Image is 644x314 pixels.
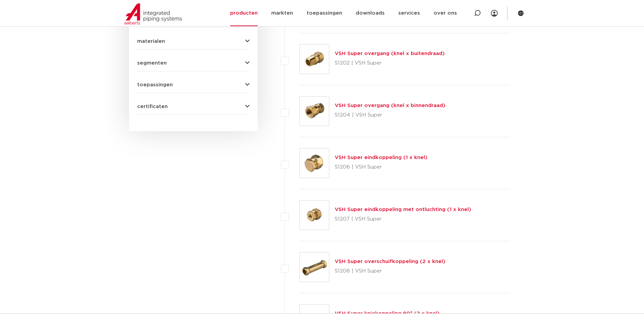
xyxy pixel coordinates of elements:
p: S1208 | VSH Super [335,266,445,277]
button: materialen [137,39,250,44]
img: Thumbnail for VSH Super eindkoppeling met ontluchting (1 x knel) [300,200,329,230]
img: Thumbnail for VSH Super overgang (knel x buitendraad) [300,45,329,74]
button: toepassingen [137,82,250,87]
a: VSH Super overgang (knel x binnendraad) [335,103,445,108]
p: S1206 | VSH Super [335,162,427,173]
img: Thumbnail for VSH Super overgang (knel x binnendraad) [300,97,329,126]
span: segmenten [137,60,167,66]
span: materialen [137,39,165,44]
span: toepassingen [137,82,173,87]
img: Thumbnail for VSH Super overschuifkoppeling (2 x knel) [300,252,329,282]
a: VSH Super overgang (knel x buitendraad) [335,51,445,56]
p: S1204 | VSH Super [335,110,445,121]
a: VSH Super eindkoppeling (1 x knel) [335,155,427,160]
span: certificaten [137,104,168,109]
p: S1207 | VSH Super [335,214,471,225]
a: VSH Super overschuifkoppeling (2 x knel) [335,259,445,264]
button: certificaten [137,104,250,109]
img: Thumbnail for VSH Super eindkoppeling (1 x knel) [300,149,329,178]
p: S1202 | VSH Super [335,58,445,69]
button: segmenten [137,60,250,66]
a: VSH Super eindkoppeling met ontluchting (1 x knel) [335,207,471,212]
